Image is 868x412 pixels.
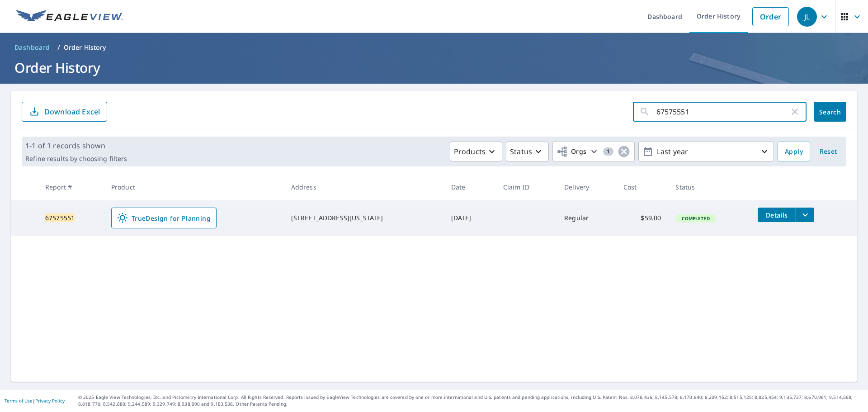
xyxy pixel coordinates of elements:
a: Privacy Policy [35,398,65,404]
th: Address [284,174,444,200]
span: Reset [817,146,839,157]
span: Dashboard [14,43,50,52]
th: Report # [38,174,104,200]
a: Order [752,7,789,26]
a: Terms of Use [5,398,33,404]
p: © 2025 Eagle View Technologies, Inc. and Pictometry International Corp. All Rights Reserved. Repo... [78,394,863,407]
p: Products [454,146,486,157]
th: Delivery [557,174,616,200]
nav: breadcrumb [11,40,857,55]
th: Product [104,174,284,200]
a: TrueDesign for Planning [111,208,217,228]
span: Orgs [557,146,587,157]
th: Status [668,174,750,200]
input: Address, Report #, Claim ID, etc. [656,99,789,124]
img: EV Logo [16,10,123,24]
p: 1-1 of 1 records shown [25,140,127,151]
th: Date [444,174,496,200]
th: Claim ID [496,174,557,200]
button: Products [450,142,502,161]
p: | [5,398,65,403]
p: Last year [653,144,759,160]
button: Reset [814,142,843,161]
span: Completed [676,215,715,222]
p: Order History [64,43,106,52]
button: Orgs1 [552,142,635,161]
th: Cost [616,174,668,200]
button: Status [506,142,549,161]
span: TrueDesign for Planning [117,213,211,223]
span: Apply [785,146,803,157]
button: Last year [638,142,774,161]
a: Dashboard [11,40,54,55]
button: Apply [778,142,810,161]
p: Download Excel [44,107,100,117]
div: JL [797,7,817,27]
p: Status [510,146,532,157]
button: Download Excel [22,102,107,122]
p: Refine results by choosing filters [25,155,127,163]
td: [DATE] [444,200,496,236]
td: $59.00 [616,200,668,236]
button: detailsBtn-67575551 [758,208,796,222]
td: Regular [557,200,616,236]
span: 1 [603,148,613,155]
button: filesDropdownBtn-67575551 [796,208,814,222]
div: [STREET_ADDRESS][US_STATE] [291,213,437,223]
span: Search [821,108,839,116]
span: Details [763,211,790,219]
mark: 67575551 [45,213,75,222]
h1: Order History [11,58,857,77]
button: Search [814,102,846,122]
li: / [57,42,60,53]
